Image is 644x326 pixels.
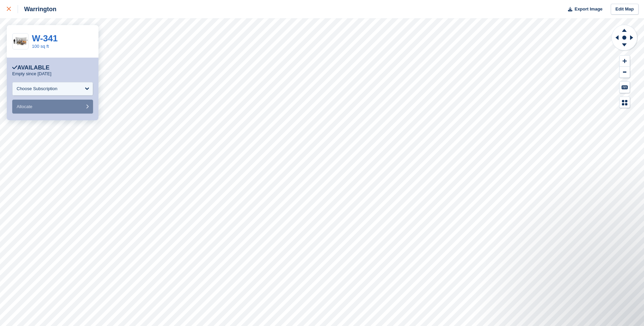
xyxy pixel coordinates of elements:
[564,4,603,15] button: Export Image
[620,67,630,78] button: Zoom Out
[620,56,630,67] button: Zoom In
[12,64,50,71] div: Available
[18,5,56,13] div: Warrington
[32,33,58,43] a: W-341
[620,82,630,93] button: Keyboard Shortcuts
[620,97,630,108] button: Map Legend
[17,104,32,109] span: Allocate
[13,36,28,47] img: 100.jpg
[611,4,639,15] a: Edit Map
[32,44,49,49] a: 100 sq ft
[17,85,57,92] div: Choose Subscription
[12,100,93,114] button: Allocate
[574,6,602,13] span: Export Image
[12,71,51,77] p: Empty since [DATE]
